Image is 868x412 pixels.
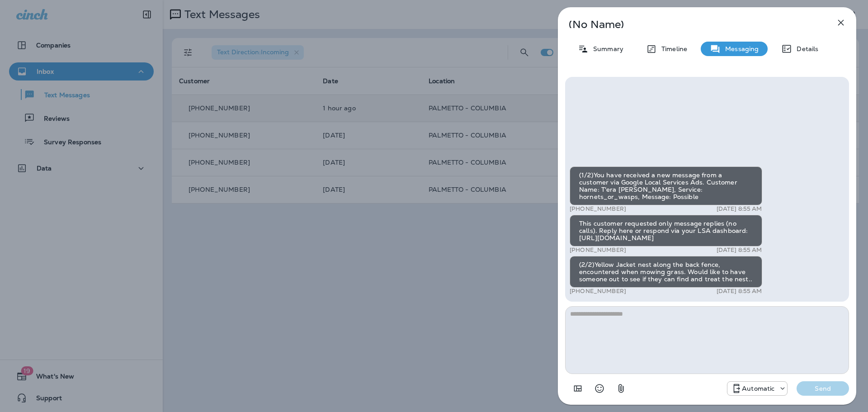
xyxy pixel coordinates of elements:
[657,45,687,52] p: Timeline
[590,379,609,398] button: Select an emoji
[717,205,762,213] p: [DATE] 8:55 AM
[570,205,626,213] p: [PHONE_NUMBER]
[570,256,762,288] div: (2/2)Yellow Jacket nest along the back fence, encountered when mowing grass. Would like to have s...
[569,379,587,398] button: Add in a premade template
[717,246,762,254] p: [DATE] 8:55 AM
[742,385,774,392] p: Automatic
[570,166,762,205] div: (1/2)You have received a new message from a customer via Google Local Services Ads. Customer Name...
[569,21,816,28] p: (No Name)
[570,246,626,254] p: [PHONE_NUMBER]
[570,288,626,295] p: [PHONE_NUMBER]
[589,45,623,52] p: Summary
[721,45,759,52] p: Messaging
[570,215,762,246] div: This customer requested only message replies (no calls). Reply here or respond via your LSA dashb...
[792,45,818,52] p: Details
[717,288,762,295] p: [DATE] 8:55 AM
